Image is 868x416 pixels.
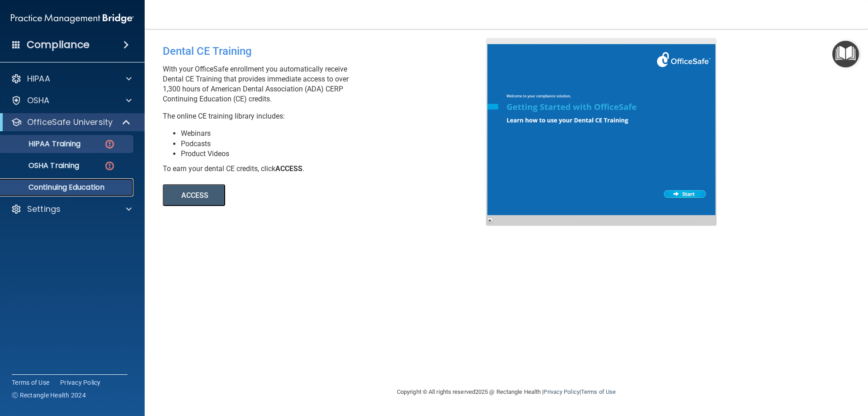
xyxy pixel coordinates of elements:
[181,129,493,139] li: Webinars
[181,149,493,159] li: Product Videos
[11,95,132,106] a: OSHA
[11,204,132,215] a: Settings
[27,38,90,51] h4: Compliance
[6,183,129,192] p: Continuing Education
[181,139,493,149] li: Podcasts
[60,378,101,387] a: Privacy Policy
[543,388,579,395] a: Privacy Policy
[6,161,79,170] p: OSHA Training
[163,111,493,121] p: The online CE training library includes:
[27,204,61,215] p: Settings
[832,41,859,67] button: Open Resource Center
[163,64,493,104] p: With your OfficeSafe enrollment you automatically receive Dental CE Training that provides immedi...
[11,10,134,28] img: PMB logo
[163,192,410,199] a: ACCESS
[11,117,131,128] a: OfficeSafe University
[12,378,49,387] a: Terms of Use
[12,391,86,400] span: Ⓒ Rectangle Health 2024
[104,160,115,172] img: danger-circle.6113f641.png
[341,378,671,406] div: Copyright © All rights reserved 2025 @ Rectangle Health | |
[27,95,50,106] p: OSHA
[581,388,616,395] a: Terms of Use
[104,139,115,150] img: danger-circle.6113f641.png
[163,184,225,206] button: ACCESS
[27,73,50,84] p: HIPAA
[163,164,493,174] div: To earn your dental CE credits, click .
[27,117,113,128] p: OfficeSafe University
[163,38,493,64] div: Dental CE Training
[275,164,302,173] b: ACCESS
[6,139,80,148] p: HIPAA Training
[712,352,857,388] iframe: Drift Widget Chat Controller
[11,73,132,84] a: HIPAA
